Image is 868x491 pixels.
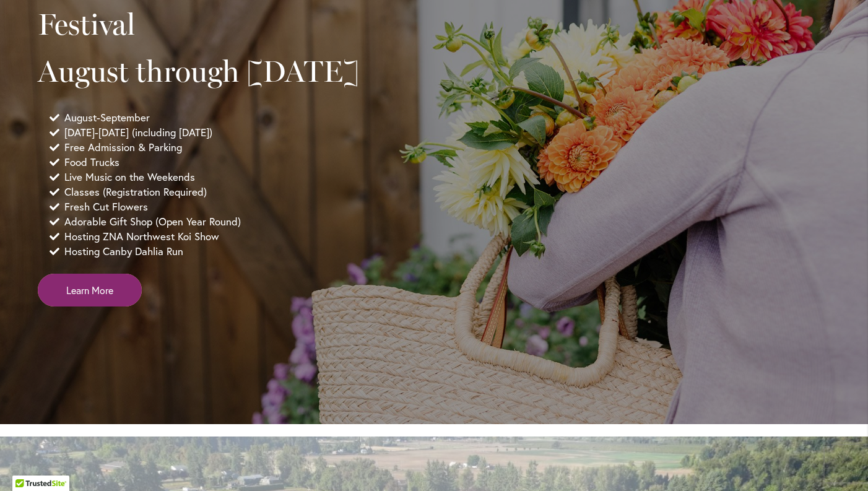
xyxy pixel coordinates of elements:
span: [DATE]-[DATE] (including [DATE]) [64,125,212,140]
span: Hosting Canby Dahlia Run [64,244,183,259]
span: Classes (Registration Required) [64,185,207,199]
h2: August through [DATE] [38,54,378,89]
span: Live Music on the Weekends [64,170,195,185]
a: Learn More [38,274,142,306]
span: Food Trucks [64,155,119,170]
span: Hosting ZNA Northwest Koi Show [64,229,219,244]
span: Free Admission & Parking [64,140,182,155]
span: Adorable Gift Shop (Open Year Round) [64,214,241,229]
span: August-September [64,110,150,125]
span: Learn More [66,283,113,297]
span: Fresh Cut Flowers [64,199,148,214]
